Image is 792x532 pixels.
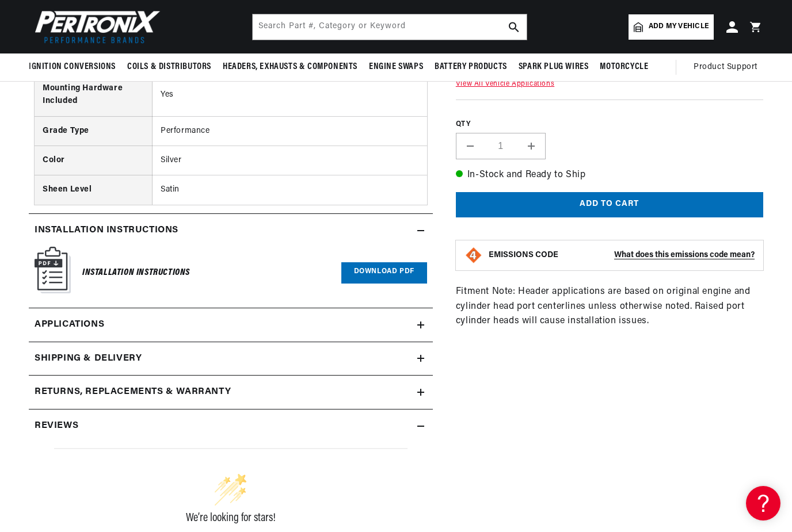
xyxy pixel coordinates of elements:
label: QTY [456,120,763,130]
h6: Installation Instructions [82,265,190,281]
th: Color [35,146,153,175]
span: Motorcycle [600,61,648,73]
td: Satin [153,175,427,205]
h2: Installation instructions [35,223,178,238]
span: Coils & Distributors [127,61,211,73]
button: Add to cart [456,192,763,218]
span: Applications [35,317,104,332]
summary: Motorcycle [594,53,654,81]
img: Instruction Manual [35,247,71,293]
button: EMISSIONS CODEWhat does this emissions code mean? [489,250,755,261]
h2: Reviews [35,419,78,434]
p: In-Stock and Ready to Ship [456,168,763,183]
summary: Shipping & Delivery [29,342,433,376]
a: View All Vehicle Applications [456,81,554,87]
img: Pertronix [29,7,161,47]
th: Sheen Level [35,175,153,205]
span: Ignition Conversions [29,61,116,73]
a: Download PDF [341,262,427,284]
td: Yes [153,74,427,116]
span: Product Support [694,61,757,74]
button: search button [501,14,527,40]
div: We’re looking for stars! [54,512,408,524]
span: Headers, Exhausts & Components [223,61,357,73]
input: Search Part #, Category or Keyword [253,14,527,40]
summary: Returns, Replacements & Warranty [29,376,433,409]
span: Engine Swaps [369,61,423,73]
summary: Installation instructions [29,214,433,247]
summary: Ignition Conversions [29,53,121,81]
strong: EMISSIONS CODE [489,251,558,259]
strong: What does this emissions code mean? [614,251,755,259]
img: Emissions code [464,246,483,265]
summary: Spark Plug Wires [513,53,595,81]
td: Performance [153,116,427,146]
summary: Headers, Exhausts & Components [217,53,363,81]
summary: Reviews [29,409,433,443]
td: Silver [153,146,427,175]
summary: Product Support [694,53,763,81]
h2: Returns, Replacements & Warranty [35,385,231,400]
a: Applications [29,308,433,342]
th: Grade Type [35,116,153,146]
th: Mounting Hardware Included [35,74,153,116]
summary: Engine Swaps [363,53,429,81]
h2: Shipping & Delivery [35,351,142,366]
summary: Battery Products [429,53,513,81]
span: Add my vehicle [649,21,709,32]
span: Battery Products [435,61,507,73]
span: Spark Plug Wires [519,61,589,73]
a: Add my vehicle [629,14,714,40]
summary: Coils & Distributors [121,53,217,81]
